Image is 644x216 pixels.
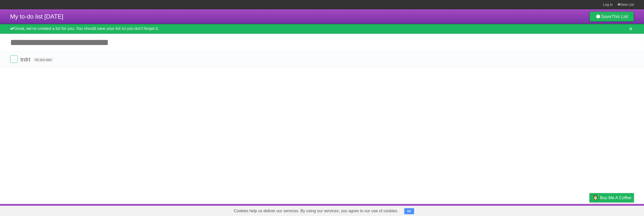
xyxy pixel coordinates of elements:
span: No due date [33,58,53,62]
img: Buy me a coffee [592,193,599,202]
a: SaveThis List [589,12,634,22]
a: About [522,205,533,215]
a: Terms [566,205,577,215]
button: OK [404,208,414,214]
span: Cookies help us deliver our services. By using our services, you agree to our use of cookies. [229,206,403,216]
a: Buy me a coffee [589,193,634,202]
span: trdrt [20,56,31,63]
span: My to-do list [DATE] [10,13,63,20]
a: Suggest a feature [602,205,634,215]
span: Buy me a coffee [600,193,631,202]
a: Privacy [583,205,596,215]
b: This List [611,14,628,19]
label: Done [10,55,18,63]
a: Developers [539,205,559,215]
